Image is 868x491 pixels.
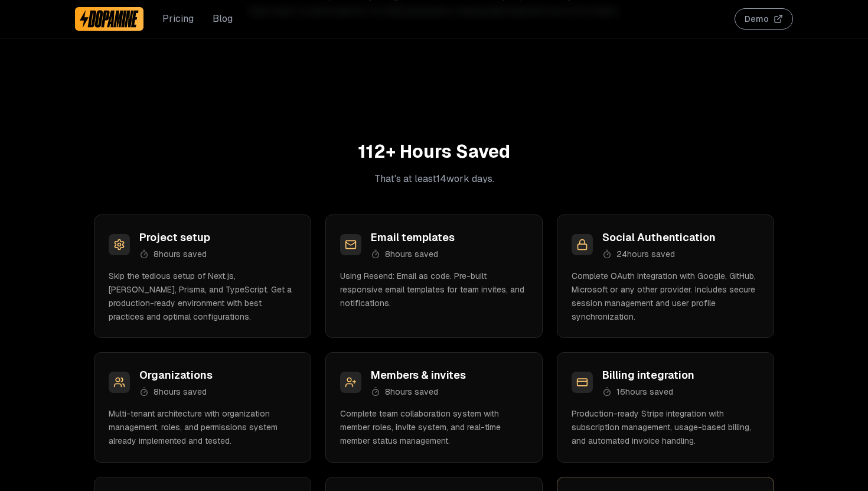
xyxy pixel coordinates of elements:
[602,229,759,246] h3: Social Authentication
[109,269,296,323] p: Skip the tedious setup of Next.js, [PERSON_NAME], Prisma, and TypeScript. Get a production-ready ...
[139,229,296,246] h3: Project setup
[572,407,759,447] p: Production-ready Stripe integration with subscription management, usage-based billing, and automa...
[385,386,438,398] span: 8 hours saved
[75,141,793,162] h2: 112 + Hours Saved
[735,8,793,30] button: Demo
[80,9,139,28] img: Dopamine
[213,12,233,26] a: Blog
[602,367,759,383] h3: Billing integration
[385,248,438,260] span: 8 hours saved
[139,367,296,383] h3: Organizations
[340,407,528,447] p: Complete team collaboration system with member roles, invite system, and real-time member status ...
[616,386,673,398] span: 16 hours saved
[109,407,296,447] p: Multi-tenant architecture with organization management, roles, and permissions system already imp...
[154,386,207,398] span: 8 hours saved
[75,7,143,31] a: Dopamine
[371,229,528,246] h3: Email templates
[154,248,207,260] span: 8 hours saved
[371,367,528,383] h3: Members & invites
[340,269,528,310] p: Using Resend: Email as code. Pre-built responsive email templates for team invites, and notificat...
[616,248,675,260] span: 24 hours saved
[572,269,759,323] p: Complete OAuth integration with Google, GitHub, Microsoft or any other provider. Includes secure ...
[162,12,194,26] a: Pricing
[75,172,793,186] p: That's at least 14 work days.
